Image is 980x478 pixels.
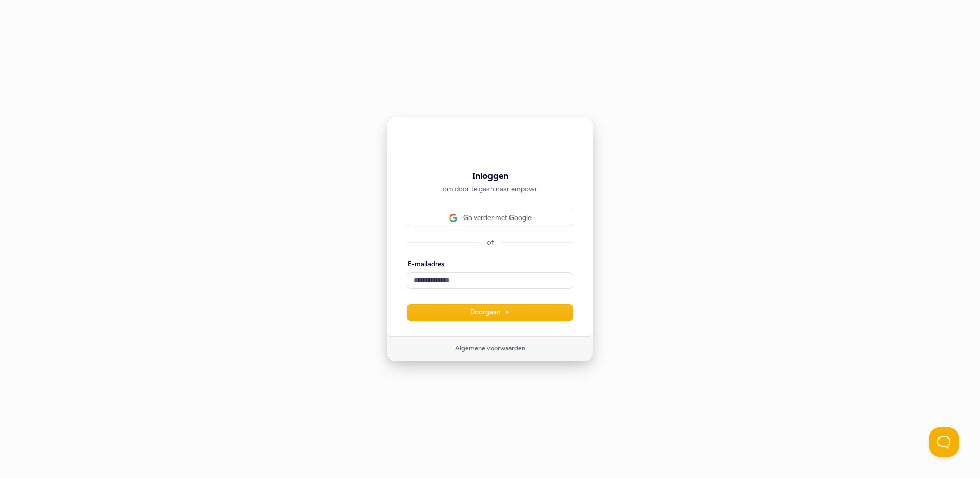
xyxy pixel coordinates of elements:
p: om door te gaan naar empowr [407,185,573,194]
img: Sign in with Google [449,214,457,222]
button: Sign in with GoogleGa verder met Google [407,210,573,226]
button: Doorgaan [407,305,573,320]
span: Ga verder met Google [463,213,532,223]
label: E-mailadres [407,260,444,269]
h1: Inloggen [407,170,573,183]
iframe: Help Scout Beacon - Open [929,427,959,457]
span: Doorgaan [470,308,510,317]
a: Algemene voorwaarden [455,345,525,353]
p: of [487,238,494,247]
